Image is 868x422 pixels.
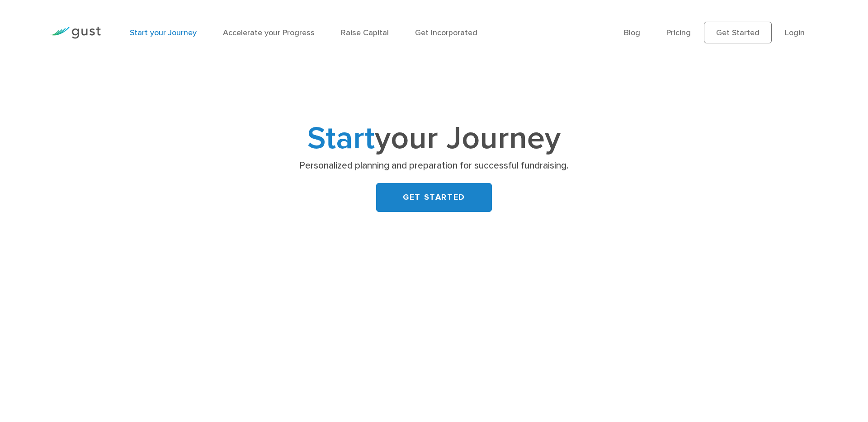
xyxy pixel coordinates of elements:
a: Start your Journey [130,28,197,38]
p: Personalized planning and preparation for successful fundraising. [259,159,609,172]
a: Get Started [704,22,772,43]
a: GET STARTED [376,183,492,212]
h1: your Journey [255,124,613,153]
a: Login [785,28,805,38]
a: Accelerate your Progress [223,28,315,38]
a: Get Incorporated [415,28,477,38]
img: Gust Logo [50,27,101,39]
a: Pricing [666,28,691,38]
a: Raise Capital [341,28,389,38]
a: Blog [624,28,640,38]
span: Start [307,119,375,157]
